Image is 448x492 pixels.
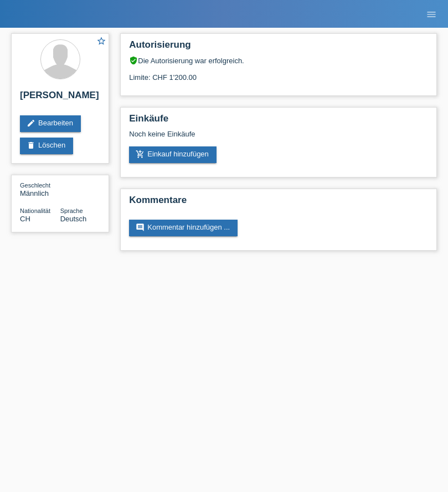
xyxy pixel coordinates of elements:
[129,130,428,146] div: Noch keine Einkäufe
[96,36,106,46] i: star_border
[129,146,217,163] a: add_shopping_cartEinkauf hinzufügen
[129,65,428,82] div: Limite: CHF 1'200.00
[129,56,138,65] i: verified_user
[60,215,87,223] span: Deutsch
[129,113,428,130] h2: Einkäufe
[20,115,81,132] a: editBearbeiten
[20,215,30,223] span: Schweiz
[27,119,35,128] i: edit
[426,9,437,20] i: menu
[20,90,100,106] h2: [PERSON_NAME]
[20,138,73,154] a: deleteLöschen
[136,223,145,232] i: comment
[136,150,145,159] i: add_shopping_cart
[129,195,428,211] h2: Kommentare
[129,220,238,236] a: commentKommentar hinzufügen ...
[420,11,442,17] a: menu
[129,39,428,56] h2: Autorisierung
[129,56,428,65] div: Die Autorisierung war erfolgreich.
[20,207,50,214] span: Nationalität
[27,141,35,150] i: delete
[20,182,50,189] span: Geschlecht
[20,181,60,197] div: Männlich
[96,36,106,48] a: star_border
[60,207,83,214] span: Sprache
